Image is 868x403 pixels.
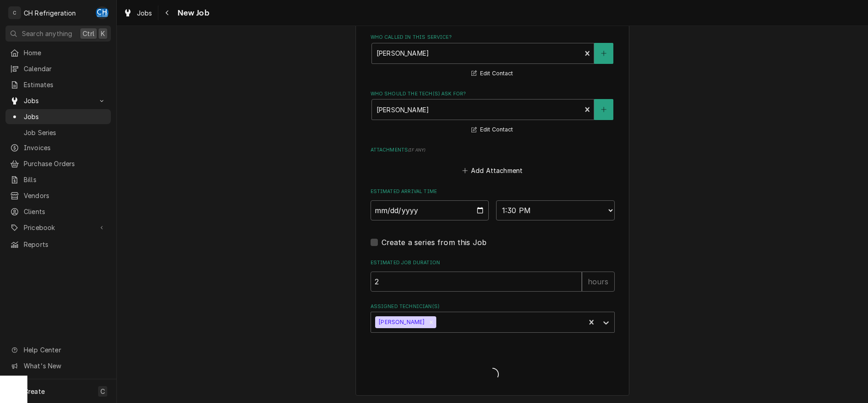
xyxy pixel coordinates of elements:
span: Reports [24,240,106,249]
a: Vendors [5,188,111,203]
label: Estimated Arrival Time [371,188,615,195]
span: Ctrl [83,29,94,38]
div: hours [582,272,615,292]
a: Bills [5,172,111,187]
a: Home [5,45,111,60]
a: Jobs [5,109,111,124]
div: Who called in this service? [371,34,615,79]
span: Jobs [137,8,152,18]
svg: Create New Contact [601,50,607,57]
a: Purchase Orders [5,156,111,171]
div: CH [96,6,109,19]
a: Invoices [5,140,111,155]
span: New Job [175,7,209,19]
span: Pricebook [24,223,93,232]
a: Go to Jobs [5,93,111,108]
a: Job Series [5,125,111,140]
span: What's New [24,361,105,371]
button: Search anythingCtrlK [5,26,111,42]
svg: Create New Contact [601,106,607,113]
span: Calendar [24,64,106,73]
a: Reports [5,237,111,252]
span: Loading... [371,365,615,384]
button: Create New Contact [594,99,613,120]
div: C [8,6,21,19]
button: Create New Contact [594,43,613,64]
div: Estimated Job Duration [371,259,615,292]
label: Attachments [371,147,615,154]
input: Date [371,200,489,220]
span: ( if any ) [408,147,425,152]
span: Jobs [24,96,93,105]
label: Assigned Technician(s) [371,303,615,310]
span: Create [24,387,45,395]
span: Invoices [24,143,106,152]
label: Create a series from this Job [382,237,487,248]
span: Bills [24,175,106,184]
div: Remove Josh Galindo [426,316,436,328]
a: Go to Help Center [5,342,111,357]
div: Who should the tech(s) ask for? [371,90,615,136]
span: Purchase Orders [24,159,106,168]
button: Edit Contact [470,68,514,79]
span: Clients [24,207,106,216]
span: K [101,29,105,38]
div: Attachments [371,147,615,177]
label: Estimated Job Duration [371,259,615,267]
button: Edit Contact [470,124,514,136]
a: Calendar [5,61,111,76]
span: C [100,387,105,396]
div: Estimated Arrival Time [371,188,615,220]
a: Jobs [120,5,156,21]
a: Go to Pricebook [5,220,111,235]
select: Time Select [496,200,615,220]
span: Estimates [24,80,106,89]
a: Go to What's New [5,358,111,373]
span: Help Center [24,345,105,355]
span: Home [24,48,106,58]
button: Navigate back [160,5,175,20]
button: Add Attachment [460,164,524,177]
div: [PERSON_NAME] [375,316,426,328]
span: Vendors [24,191,106,200]
span: Job Series [24,128,106,137]
div: Chris Hiraga's Avatar [96,6,109,19]
a: Clients [5,204,111,219]
label: Who should the tech(s) ask for? [371,90,615,98]
label: Who called in this service? [371,34,615,41]
span: Jobs [24,112,106,121]
span: Search anything [22,29,72,38]
div: Assigned Technician(s) [371,303,615,333]
a: Estimates [5,77,111,92]
div: CH Refrigeration [24,8,76,18]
